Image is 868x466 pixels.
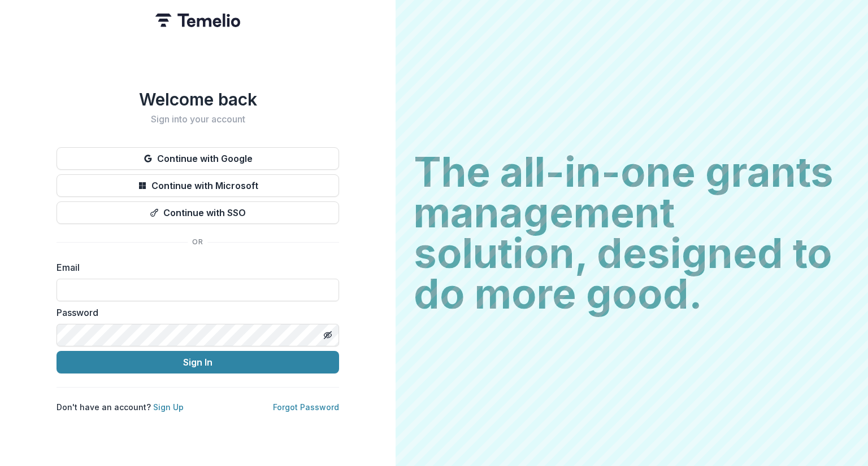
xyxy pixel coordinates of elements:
button: Continue with Google [57,147,339,170]
button: Continue with SSO [57,201,339,224]
button: Continue with Microsoft [57,174,339,197]
h2: Sign into your account [57,114,339,125]
img: Temelio [155,14,240,27]
h1: Welcome back [57,89,339,109]
label: Email [57,261,332,274]
button: Sign In [57,351,339,373]
label: Password [57,306,332,319]
a: Forgot Password [273,402,339,412]
p: Don't have an account? [57,401,184,413]
a: Sign Up [153,402,184,412]
button: Toggle password visibility [319,326,337,344]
